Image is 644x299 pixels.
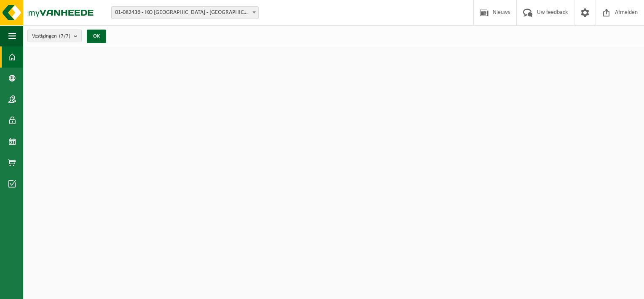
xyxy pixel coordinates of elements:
span: Vestigingen [32,30,70,43]
span: 01-082436 - IKO NV - ANTWERPEN [111,6,259,19]
button: OK [87,30,106,43]
span: 01-082436 - IKO NV - ANTWERPEN [112,7,258,19]
button: Vestigingen(7/7) [27,30,82,42]
count: (7/7) [59,33,70,39]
